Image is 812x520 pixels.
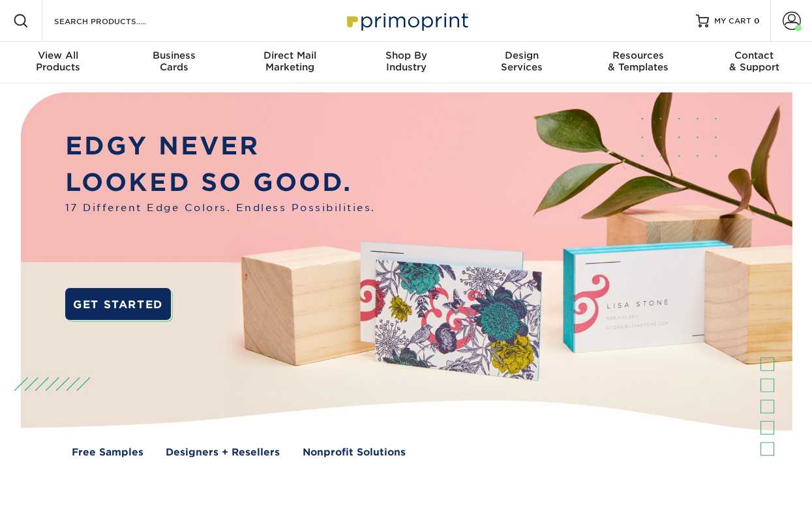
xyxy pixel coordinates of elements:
a: Resources& Templates [580,42,696,83]
a: Shop ByIndustry [348,42,464,83]
a: GET STARTED [65,288,172,320]
a: Direct MailMarketing [232,42,348,83]
a: Nonprofit Solutions [303,445,406,459]
span: Business [116,50,232,61]
span: Resources [580,50,696,61]
div: & Templates [580,50,696,73]
p: LOOKED SO GOOD. [65,164,376,201]
a: Contact& Support [696,42,812,83]
span: Design [464,50,580,61]
a: Designers + Resellers [166,445,280,459]
span: MY CART [714,16,751,27]
span: 17 Different Edge Colors. Endless Possibilities. [65,201,376,215]
div: Services [464,50,580,73]
span: Contact [696,50,812,61]
img: Primoprint [341,7,472,35]
div: Marketing [232,50,348,73]
a: DesignServices [464,42,580,83]
input: SEARCH PRODUCTS..... [53,13,180,29]
div: Industry [348,50,464,73]
a: BusinessCards [116,42,232,83]
p: EDGY NEVER [65,128,376,164]
div: Cards [116,50,232,73]
a: Free Samples [72,445,143,459]
div: & Support [696,50,812,73]
span: Direct Mail [232,50,348,61]
span: Shop By [348,50,464,61]
span: 0 [754,16,760,25]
